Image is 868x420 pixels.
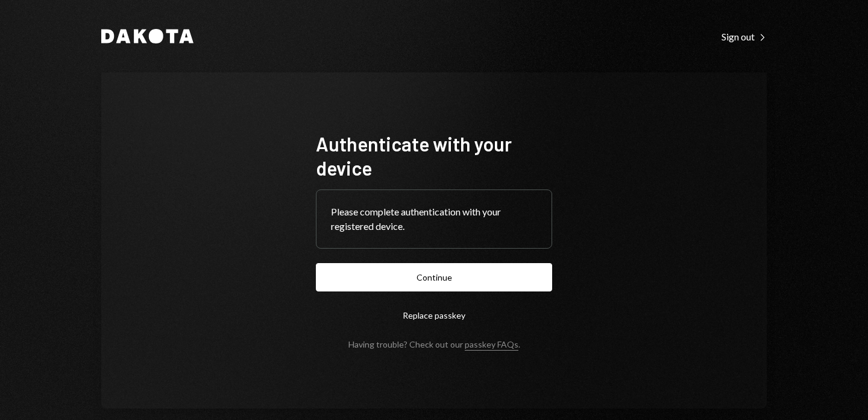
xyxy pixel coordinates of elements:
[722,30,767,43] a: Sign out
[348,339,520,349] div: Having trouble? Check out our .
[316,132,552,180] h1: Authenticate with your device
[331,205,537,234] div: Please complete authentication with your registered device.
[316,301,552,329] button: Replace passkey
[722,31,767,43] div: Sign out
[316,263,552,291] button: Continue
[465,339,518,351] a: passkey FAQs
